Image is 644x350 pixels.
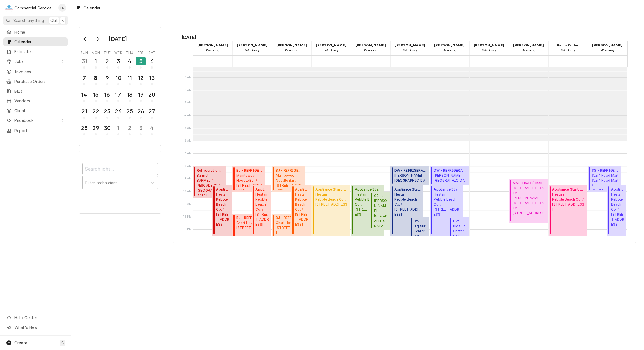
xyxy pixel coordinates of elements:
div: Appliance Start Up(Awaiting Client Go-Ahead)HestanPebble Beach Co. / [STREET_ADDRESS] [212,185,232,236]
div: 31 [80,57,89,65]
div: DW - REFRIGERATION(Uninvoiced)Big Sur Center Deli[STREET_ADDRESS] [449,217,468,268]
span: BJ - REFRIGERATION ( Finalized ) [276,215,309,220]
span: BJ - REFRIGERATION ( Finalized ) [236,215,269,220]
span: Jobs [14,58,56,64]
div: [Service] Appliance Start Up Hestan Pebble Beach Co. / 1700 17 Mile Dr, Del Monte Forest, CA 9395... [311,185,350,236]
span: Create [14,341,27,345]
div: 1 [91,57,100,65]
div: Calendar Day Picker [79,27,161,146]
div: 24 [114,107,123,115]
span: Vendors [14,98,65,104]
div: BJ - REFRIGERATION(Finalized)Chart House[STREET_ADDRESS] [232,214,271,239]
div: 16 [103,90,112,99]
span: Appliance Start Up ( Awaiting Client Go-Ahead ) [434,187,461,192]
div: Brandon Johnson - Working [272,41,311,55]
div: [Service] BJ - REFRIGERATION Chart House 444 Cannery Row, Monterey, CA 93940 ID: JOB-9448 Status:... [232,214,271,239]
div: [Service] Appliance Start Up Hestan Pebble Beach Co. / 1700 17 Mile Dr, Del Monte Forest, CA 9395... [549,185,587,236]
div: Appliance Start Up(Awaiting Client Go-Ahead)HestanPebble Beach Co. / [STREET_ADDRESS] [430,185,463,236]
div: [Service] DW - REFRIGERATION Big Sur Center Deli PO Box 595, Big Sur, CA 93920 ID: JOB-9446 Statu... [449,217,468,268]
em: Working [285,48,299,52]
th: Thursday [124,49,135,55]
div: [Service] BJ - REFRIGERATION Manitowoc Noodle Bar / 215 Reservation Rd Ste E, Marina, CA 93933 ID... [272,166,305,192]
button: Search anythingCtrlK [3,16,68,25]
div: [Service] Appliance Start Up Hestan Pebble Beach Co. / 1700 17 Mile Dr, Del Monte Forest, CA 9395... [430,185,463,236]
div: [Service] Refrigeration Diagnostic Barmel BARMEL / PESCADERO / SAN CARLOS & 7TH AVE, CARMEL-BY-TH... [193,166,226,198]
strong: [PERSON_NAME] [355,43,386,47]
div: [Service] MM - HVAC San Benito Joint Union High School Hollister High School / 1220 Monterey, Hol... [509,179,548,223]
strong: [PERSON_NAME] [592,43,623,47]
div: Brian Key's Avatar [58,4,66,12]
div: Calendar Filters [79,151,161,213]
div: Joey Gallegos - Working [430,41,469,55]
span: 5 AM [183,126,193,130]
a: Go to What's New [3,323,68,332]
div: 7 [80,74,89,82]
strong: Parts Order [557,43,579,47]
div: MM - HVAC(Finalized)[GEOGRAPHIC_DATA][PERSON_NAME][GEOGRAPHIC_DATA] / [STREET_ADDRESS] [509,179,548,223]
th: Sunday [79,49,90,55]
em: Working [482,48,496,52]
th: Tuesday [102,49,113,55]
div: John Key - Working [469,41,509,55]
div: 1 [114,124,123,132]
div: 13 [148,74,156,82]
div: 17 [114,90,123,99]
div: [Service] DW - REFRIGERATION Big Sur Center Deli PO Box 595, Big Sur, CA 93920 ID: JOB-9446 Statu... [410,217,429,268]
div: Commercial Service Co. [14,5,55,11]
div: [Service] Appliance Start Up Hestan Pebble Beach Co. / 1700 17 Mile Dr, Del Monte Forest, CA 9395... [607,185,626,236]
span: [PERSON_NAME][GEOGRAPHIC_DATA] [PERSON_NAME][GEOGRAPHIC_DATA] / [STREET_ADDRESS][PERSON_NAME] [394,173,427,184]
div: [Service] DW - REFRIGERATION Gonzales Unified School District Gonzales High School / 501 5th St, ... [390,166,429,185]
div: Commercial Service Co.'s Avatar [5,4,13,12]
em: Working [324,48,338,52]
span: Big Sur Center Deli [STREET_ADDRESS] [414,224,427,254]
em: Working [245,48,259,52]
th: Wednesday [113,49,124,55]
span: Hestan Pebble Beach Co. / [STREET_ADDRESS] [611,192,625,227]
div: DW - REFRIGERATION(Finalized)[PERSON_NAME][GEOGRAPHIC_DATA][PERSON_NAME][GEOGRAPHIC_DATA] / [STRE... [390,166,429,185]
div: [Service] DW - REFRIGERATION Gonzales Unified School District Gonzales High School / 501 5th St, ... [430,166,469,185]
span: [PERSON_NAME][GEOGRAPHIC_DATA] [PERSON_NAME][GEOGRAPHIC_DATA] / [STREET_ADDRESS][PERSON_NAME] [434,173,467,184]
div: 20 [148,90,156,99]
div: 22 [91,107,100,115]
em: Working [443,48,456,52]
div: 18 [125,90,134,99]
div: C [5,4,13,12]
span: Help Center [14,315,64,321]
span: Appliance Start Up ( Awaiting Client Go-Ahead ) [394,187,422,192]
a: Clients [3,106,68,115]
span: Search anything [13,18,44,23]
span: Hestan Pebble Beach Co. / [STREET_ADDRESS] [355,192,382,217]
div: 6 [148,57,156,65]
span: Appliance Start Up ( Awaiting Client Go-Ahead ) [611,187,625,192]
strong: [PERSON_NAME] [316,43,346,47]
div: [Service] CB - HVAC Stevenson School 3152 Forest Lake Rd., Pebble Beach, CA 93953 ID: JOB-9444 St... [370,192,390,230]
div: 25 [125,107,134,115]
em: Working [561,48,575,52]
span: Appliance Start Up ( Awaiting Client Go-Ahead ) [355,187,382,192]
span: Refrigeration Diagnostic ( Active ) [197,168,224,173]
span: Invoices [14,69,65,75]
span: 8 AM [183,164,193,168]
span: DW - REFRIGERATION ( Finalized ) [394,168,427,173]
div: Calendar Filters [82,158,158,195]
span: DW - REFRIGERATION ( Finalized ) [434,168,467,173]
a: Go to Help Center [3,313,68,322]
div: 3 [114,57,123,65]
strong: [PERSON_NAME] [395,43,425,47]
span: C [61,340,64,346]
div: Appliance Start Up(Awaiting Client Go-Ahead)HestanPebble Beach Co. / [STREET_ADDRESS] [311,185,350,236]
a: Bills [3,87,68,96]
div: [Service] Appliance Start Up Hestan Pebble Beach Co. / 1700 17 Mile Dr, Del Monte Forest, CA 9395... [291,185,311,236]
div: Appliance Start Up(Awaiting Client Go-Ahead)HestanPebble Beach Co. / [STREET_ADDRESS] [549,185,587,236]
span: Appliance Start Up ( Awaiting Client Go-Ahead ) [216,187,230,192]
div: 8 [91,74,100,82]
span: 3 AM [183,100,193,105]
span: 12 PM [182,215,193,219]
div: [Service] BJ - REFRIGERATION Manitowoc Noodle Bar / 215 Reservation Rd Ste E, Marina, CA 93933 ID... [232,166,265,192]
span: Appliance Start Up ( Awaiting Client Go-Ahead ) [552,187,585,192]
span: Chart House [STREET_ADDRESS] [236,220,269,235]
span: [GEOGRAPHIC_DATA][PERSON_NAME] [GEOGRAPHIC_DATA] / [STREET_ADDRESS] [513,186,546,221]
div: 19 [136,90,145,99]
div: Appliance Start Up(Awaiting Client Go-Ahead)HestanPebble Beach Co. / [STREET_ADDRESS] [607,185,626,236]
div: 28 [80,124,89,132]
